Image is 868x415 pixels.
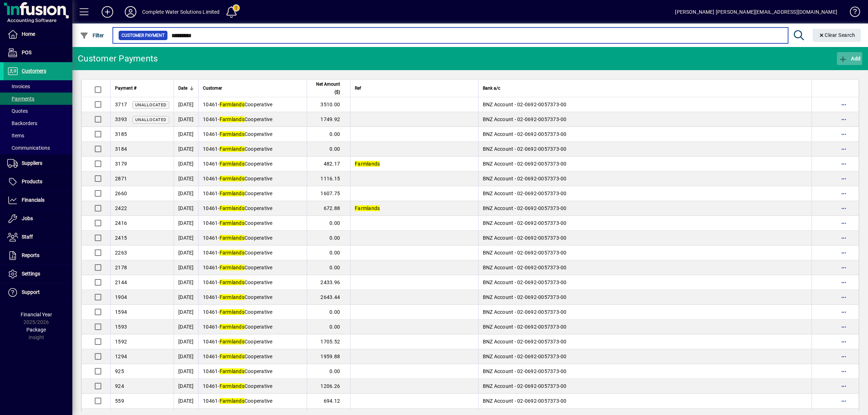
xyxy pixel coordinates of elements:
[844,1,859,25] a: Knowledge Base
[203,265,218,270] span: 10461
[203,220,218,226] span: 10461
[220,250,273,256] span: Cooperative
[311,80,346,96] div: Net Amount ($)
[483,354,567,359] span: BNZ Account - 02-0692-0057373-00
[135,103,166,107] span: Unallocated
[174,127,198,142] td: [DATE]
[198,245,307,260] td: -
[7,84,30,89] span: Invoices
[220,205,273,211] span: Cooperative
[115,324,127,330] span: 1593
[220,383,273,389] span: Cooperative
[115,398,124,404] span: 559
[135,117,166,122] span: Unallocated
[198,112,307,127] td: -
[198,275,307,290] td: -
[838,173,850,184] button: More options
[307,97,350,112] td: 3510.00
[220,205,244,211] em: Farmlands
[307,275,350,290] td: 2433.96
[838,128,850,140] button: More options
[78,53,158,64] div: Customer Payments
[838,306,850,318] button: More options
[307,127,350,142] td: 0.00
[4,210,72,228] a: Jobs
[220,146,244,152] em: Farmlands
[174,142,198,157] td: [DATE]
[80,33,104,38] span: Filter
[115,84,169,92] div: Payment #
[483,309,567,315] span: BNZ Account - 02-0692-0057373-00
[115,176,127,181] span: 2871
[203,339,218,345] span: 10461
[483,205,567,211] span: BNZ Account - 02-0692-0057373-00
[307,364,350,379] td: 0.00
[22,271,40,277] span: Settings
[178,84,187,92] span: Date
[838,321,850,333] button: More options
[119,5,142,18] button: Profile
[115,279,127,285] span: 2144
[22,50,31,55] span: POS
[220,191,273,196] span: Cooperative
[307,142,350,157] td: 0.00
[203,250,218,256] span: 10461
[483,279,567,285] span: BNZ Account - 02-0692-0057373-00
[838,365,850,377] button: More options
[203,383,218,389] span: 10461
[174,216,198,231] td: [DATE]
[115,102,127,107] span: 3717
[220,383,244,389] em: Farmlands
[115,161,127,167] span: 3179
[22,179,42,184] span: Products
[220,250,244,256] em: Farmlands
[198,320,307,334] td: -
[4,191,72,209] a: Financials
[355,84,474,92] div: Ref
[307,394,350,408] td: 694.12
[174,186,198,201] td: [DATE]
[4,142,72,154] a: Communications
[220,161,244,167] em: Farmlands
[4,228,72,246] a: Staff
[483,250,567,256] span: BNZ Account - 02-0692-0057373-00
[220,354,273,359] span: Cooperative
[220,294,244,300] em: Farmlands
[355,205,380,211] em: Farmlands
[7,108,28,114] span: Quotes
[115,339,127,345] span: 1592
[115,84,136,92] span: Payment #
[483,398,567,404] span: BNZ Account - 02-0692-0057373-00
[4,44,72,62] a: POS
[220,220,244,226] em: Farmlands
[307,349,350,364] td: 1959.88
[483,161,567,167] span: BNZ Account - 02-0692-0057373-00
[115,354,127,359] span: 1294
[307,334,350,349] td: 1705.52
[220,339,244,345] em: Farmlands
[115,309,127,315] span: 1594
[115,131,127,137] span: 3185
[307,112,350,127] td: 1749.92
[838,143,850,155] button: More options
[307,379,350,394] td: 1206.26
[198,127,307,142] td: -
[838,277,850,288] button: More options
[174,349,198,364] td: [DATE]
[483,191,567,196] span: BNZ Account - 02-0692-0057373-00
[174,275,198,290] td: [DATE]
[178,84,194,92] div: Date
[4,247,72,265] a: Reports
[174,112,198,127] td: [DATE]
[142,6,220,18] div: Complete Water Solutions Limited
[220,279,273,285] span: Cooperative
[203,235,218,241] span: 10461
[78,29,106,42] button: Filter
[198,349,307,364] td: -
[483,235,567,241] span: BNZ Account - 02-0692-0057373-00
[174,201,198,216] td: [DATE]
[838,395,850,407] button: More options
[115,235,127,241] span: 2415
[7,133,24,138] span: Items
[307,216,350,231] td: 0.00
